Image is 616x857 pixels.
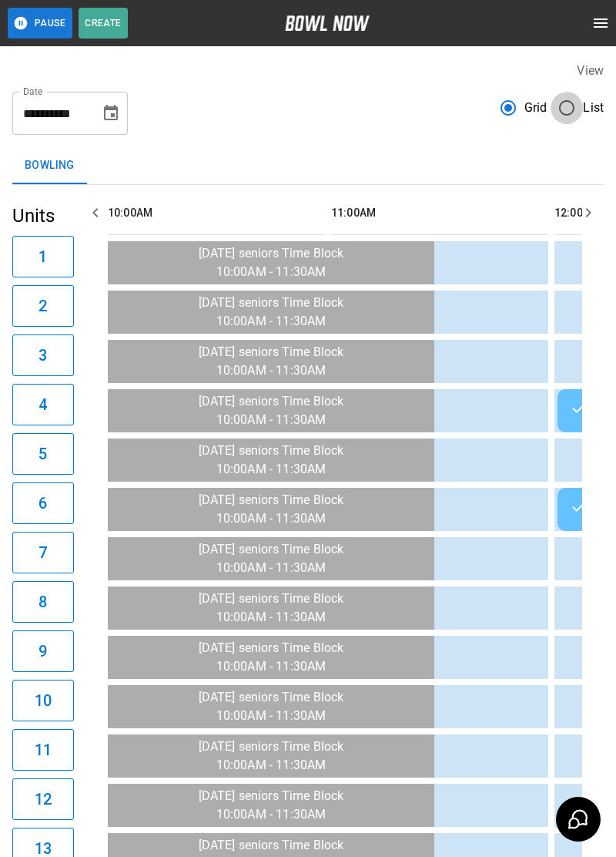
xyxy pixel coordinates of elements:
[8,8,72,39] button: Pause
[12,334,74,376] button: 3
[108,191,325,235] th: 10:00AM
[12,203,74,228] h5: Units
[331,191,548,235] th: 11:00AM
[12,236,74,277] button: 1
[583,99,604,117] span: List
[12,482,74,524] button: 6
[12,433,74,475] button: 5
[38,540,47,565] h6: 7
[12,384,74,425] button: 4
[585,8,616,39] button: open drawer
[95,98,126,129] button: Choose date, selected date is Aug 29, 2025
[38,392,47,417] h6: 4
[38,294,47,318] h6: 2
[577,63,604,78] label: View
[35,688,52,713] h6: 10
[38,491,47,516] h6: 6
[12,729,74,771] button: 11
[35,738,52,762] h6: 11
[79,8,128,39] button: Create
[38,639,47,664] h6: 9
[12,147,87,184] button: Bowling
[38,442,47,466] h6: 5
[12,147,604,184] div: inventory tabs
[38,590,47,614] h6: 8
[38,244,47,269] h6: 1
[285,15,370,31] img: logo
[12,680,74,721] button: 10
[38,343,47,368] h6: 3
[35,787,52,812] h6: 12
[12,778,74,820] button: 12
[12,285,74,327] button: 2
[12,630,74,672] button: 9
[12,581,74,623] button: 8
[524,99,547,117] span: Grid
[12,532,74,573] button: 7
